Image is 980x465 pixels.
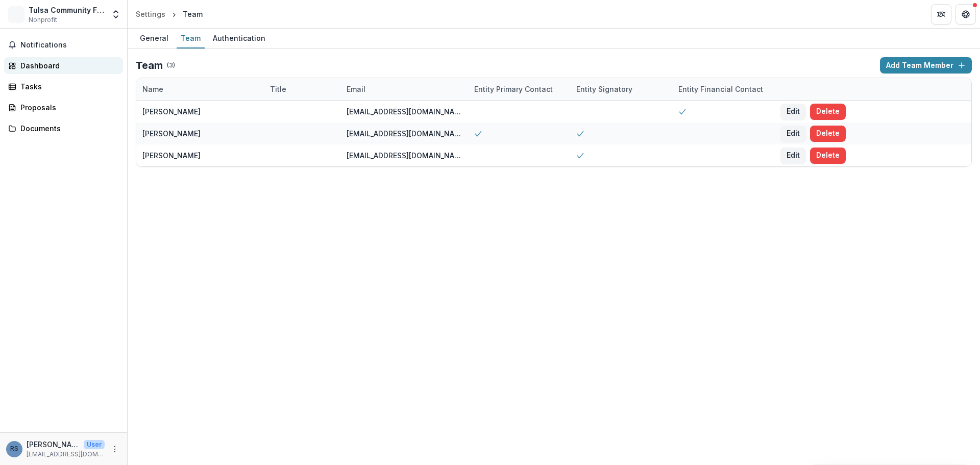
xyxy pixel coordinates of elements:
[4,57,123,74] a: Dashboard
[29,5,105,15] div: Tulsa Community Foundation
[347,106,462,117] div: [EMAIL_ADDRESS][DOMAIN_NAME]
[209,31,269,45] div: Authentication
[347,128,462,139] div: [EMAIL_ADDRESS][DOMAIN_NAME]
[570,84,639,94] div: Entity Signatory
[780,126,806,142] button: Edit
[810,126,846,142] button: Delete
[209,29,269,48] a: Authentication
[109,443,121,455] button: More
[4,78,123,95] a: Tasks
[264,78,340,100] div: Title
[142,150,201,161] div: [PERSON_NAME]
[136,9,165,19] div: Settings
[136,29,173,48] a: General
[468,84,559,94] div: Entity Primary Contact
[955,4,976,25] button: Get Help
[27,439,80,450] p: [PERSON_NAME]
[931,4,951,25] button: Partners
[142,106,201,117] div: [PERSON_NAME]
[136,78,264,100] div: Name
[136,84,169,94] div: Name
[20,60,115,71] div: Dashboard
[136,31,173,45] div: General
[780,104,806,120] button: Edit
[672,78,774,100] div: Entity Financial Contact
[468,78,570,100] div: Entity Primary Contact
[183,9,203,19] div: Team
[810,148,846,164] button: Delete
[20,102,115,113] div: Proposals
[132,7,207,21] nav: breadcrumb
[340,78,468,100] div: Email
[142,128,201,139] div: [PERSON_NAME]
[672,84,769,94] div: Entity Financial Contact
[570,78,672,100] div: Entity Signatory
[810,104,846,120] button: Delete
[167,61,175,70] p: ( 3 )
[20,81,115,92] div: Tasks
[20,41,119,50] span: Notifications
[347,150,462,161] div: [EMAIL_ADDRESS][DOMAIN_NAME]
[136,59,163,71] h2: Team
[84,440,105,449] p: User
[780,148,806,164] button: Edit
[177,31,205,45] div: Team
[4,120,123,137] a: Documents
[109,4,123,25] button: Open entity switcher
[29,15,57,25] span: Nonprofit
[4,37,123,53] button: Notifications
[20,123,115,134] div: Documents
[264,84,292,94] div: Title
[4,99,123,116] a: Proposals
[880,57,972,74] button: Add Team Member
[10,446,18,452] div: Ryan Starkweather
[340,84,372,94] div: Email
[27,450,105,459] p: [EMAIL_ADDRESS][DOMAIN_NAME]
[132,7,169,21] a: Settings
[177,29,205,48] a: Team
